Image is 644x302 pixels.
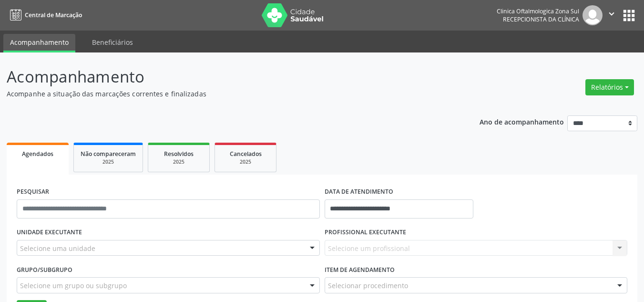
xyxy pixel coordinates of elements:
p: Acompanhe a situação das marcações correntes e finalizadas [7,89,448,99]
span: Selecione um grupo ou subgrupo [20,281,127,291]
label: UNIDADE EXECUTANTE [17,225,82,240]
label: PROFISSIONAL EXECUTANTE [325,225,406,240]
a: Central de Marcação [7,7,82,23]
div: 2025 [222,158,269,166]
span: Resolvidos [164,150,194,158]
img: img [583,5,603,25]
div: 2025 [81,158,136,166]
a: Acompanhamento [3,34,75,52]
label: Grupo/Subgrupo [17,262,72,277]
span: Selecionar procedimento [328,281,408,291]
label: Item de agendamento [325,262,395,277]
span: Não compareceram [81,150,136,158]
span: Central de Marcação [25,11,82,19]
button: apps [621,7,637,24]
div: Clinica Oftalmologica Zona Sul [497,7,579,15]
a: Beneficiários [85,34,140,51]
label: DATA DE ATENDIMENTO [325,185,393,199]
p: Acompanhamento [7,65,448,89]
label: PESQUISAR [17,185,49,199]
button: Relatórios [585,79,634,95]
i:  [606,9,617,19]
span: Agendados [22,150,53,158]
div: 2025 [155,158,203,166]
p: Ano de acompanhamento [480,115,564,127]
span: Recepcionista da clínica [503,15,579,23]
span: Cancelados [230,150,262,158]
span: Selecione uma unidade [20,243,95,253]
button:  [603,5,621,25]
